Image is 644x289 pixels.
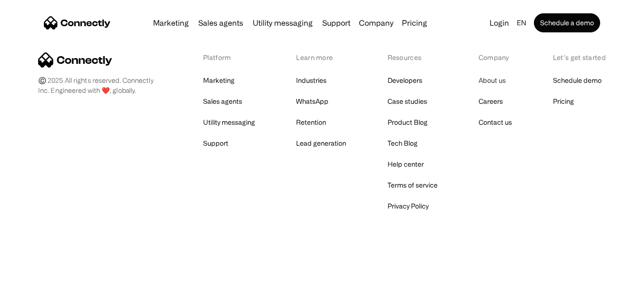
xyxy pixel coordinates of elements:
a: Developers [388,74,422,87]
div: Learn more [296,52,346,62]
div: Platform [203,52,255,62]
a: Terms of service [388,179,438,192]
a: Privacy Policy [388,199,429,213]
a: Schedule demo [553,74,602,87]
a: Careers [479,95,503,108]
div: Company [356,16,396,30]
a: Sales agents [194,19,247,27]
a: Lead generation [296,137,346,150]
a: Contact us [479,116,512,129]
a: Utility messaging [203,116,255,129]
a: Marketing [203,74,235,87]
a: WhatsApp [296,95,328,108]
a: Utility messaging [249,19,317,27]
ul: Language list [19,272,57,286]
a: About us [479,74,506,87]
div: en [513,16,532,30]
a: Tech Blog [388,137,418,150]
div: Resources [388,52,438,62]
a: Sales agents [203,95,242,108]
div: Let’s get started [553,52,606,62]
a: Support [318,19,354,27]
a: Product Blog [388,116,428,129]
a: Industries [296,74,327,87]
div: Company [359,16,393,30]
a: home [44,16,111,30]
a: Schedule a demo [534,13,600,32]
div: en [517,16,526,30]
a: Pricing [553,95,574,108]
div: Company [479,52,512,62]
a: Login [486,16,513,30]
a: Case studies [388,95,427,108]
a: Support [203,137,228,150]
a: Marketing [149,19,193,27]
a: Help center [388,158,424,171]
aside: Language selected: English [10,271,57,286]
a: Pricing [398,19,431,27]
a: Retention [296,116,326,129]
